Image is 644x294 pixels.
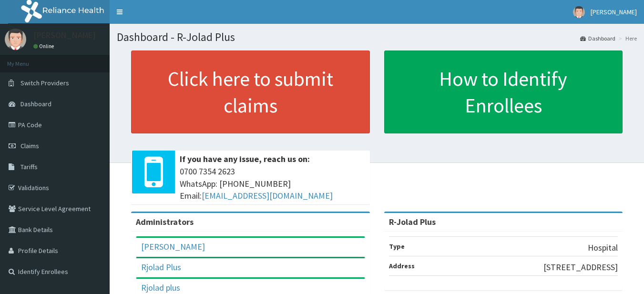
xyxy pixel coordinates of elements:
p: Hospital [588,242,618,254]
a: Dashboard [580,34,615,42]
h1: Dashboard - R-Jolad Plus [117,31,637,43]
p: [STREET_ADDRESS] [543,261,618,274]
span: 0700 7354 2623 WhatsApp: [PHONE_NUMBER] Email: [180,165,365,202]
b: Type [389,242,405,251]
a: Online [33,43,56,50]
span: Switch Providers [20,79,69,87]
span: [PERSON_NAME] [591,8,637,16]
p: [PERSON_NAME] [33,31,96,40]
b: If you have any issue, reach us on: [180,153,310,164]
b: Address [389,262,415,270]
span: Dashboard [20,100,51,108]
a: [PERSON_NAME] [141,241,205,252]
a: Rjolad Plus [141,262,181,273]
strong: R-Jolad Plus [389,216,436,227]
a: Rjolad plus [141,282,180,293]
span: Tariffs [20,162,38,171]
a: [EMAIL_ADDRESS][DOMAIN_NAME] [202,190,333,201]
li: Here [616,34,637,42]
img: User Image [5,29,26,50]
a: How to Identify Enrollees [384,51,623,133]
span: Claims [20,142,39,150]
b: Administrators [136,216,194,227]
a: Click here to submit claims [131,51,370,133]
img: User Image [573,6,585,18]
